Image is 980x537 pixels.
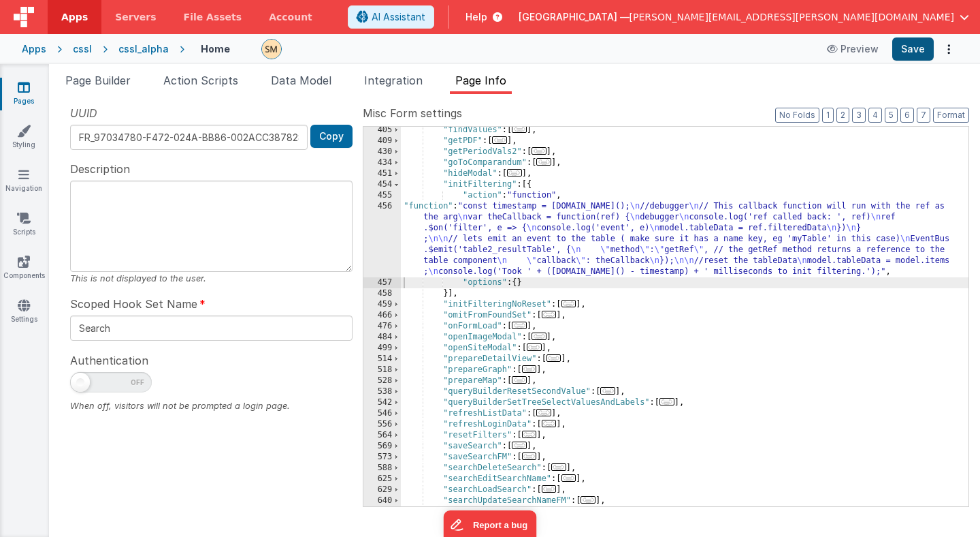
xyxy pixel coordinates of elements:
[363,277,401,288] div: 457
[70,272,353,285] div: This is not displayed to the user.
[551,463,566,471] span: ...
[363,452,401,463] div: 573
[363,419,401,430] div: 556
[600,387,615,395] span: ...
[363,485,401,495] div: 629
[363,463,401,474] div: 588
[363,332,401,343] div: 484
[348,5,434,29] button: AI Assistant
[363,190,401,201] div: 455
[492,136,507,144] span: ...
[363,408,401,419] div: 546
[852,108,866,123] button: 3
[532,147,546,155] span: ...
[522,452,537,460] span: ...
[363,179,401,190] div: 454
[363,365,401,375] div: 518
[892,37,934,61] button: Save
[522,431,537,438] span: ...
[546,354,561,362] span: ...
[363,168,401,179] div: 451
[536,158,551,166] span: ...
[933,108,969,123] button: Format
[819,38,887,60] button: Preview
[363,386,401,397] div: 538
[163,74,238,87] span: Action Scripts
[512,442,527,449] span: ...
[519,10,969,24] button: [GEOGRAPHIC_DATA] — [PERSON_NAME][EMAIL_ADDRESS][PERSON_NAME][DOMAIN_NAME]
[561,474,576,482] span: ...
[363,136,401,147] div: 409
[363,343,401,354] div: 499
[363,125,401,136] div: 405
[271,74,331,87] span: Data Model
[507,169,522,177] span: ...
[885,108,898,123] button: 5
[70,296,197,312] span: Scoped Hook Set Name
[363,147,401,157] div: 430
[512,322,527,329] span: ...
[70,161,130,177] span: Description
[118,42,169,56] div: cssl_alpha
[201,44,230,54] h4: Home
[363,310,401,321] div: 466
[363,441,401,452] div: 569
[519,10,630,24] span: [GEOGRAPHIC_DATA] —
[630,10,954,24] span: [PERSON_NAME][EMAIL_ADDRESS][PERSON_NAME][DOMAIN_NAME]
[262,40,281,59] img: e9616e60dfe10b317d64a5e98ec8e357
[363,474,401,485] div: 625
[512,125,527,133] span: ...
[465,10,487,24] span: Help
[512,376,527,384] span: ...
[532,333,546,340] span: ...
[310,125,353,148] button: Copy
[363,430,401,441] div: 564
[542,311,557,318] span: ...
[822,108,834,123] button: 1
[363,354,401,365] div: 514
[115,10,156,24] span: Servers
[775,108,819,123] button: No Folds
[455,74,506,87] span: Page Info
[70,399,353,412] div: When off, visitors will not be prompted a login page.
[65,74,131,87] span: Page Builder
[561,300,576,307] span: ...
[522,365,537,373] span: ...
[22,42,46,56] div: Apps
[868,108,882,123] button: 4
[363,299,401,310] div: 459
[363,157,401,168] div: 434
[70,352,148,369] span: Authentication
[363,321,401,332] div: 476
[542,420,557,427] span: ...
[184,10,242,24] span: File Assets
[372,10,425,24] span: AI Assistant
[363,397,401,408] div: 542
[527,343,542,351] span: ...
[363,495,401,506] div: 640
[363,105,462,121] span: Misc Form settings
[836,108,849,123] button: 2
[542,485,557,493] span: ...
[581,496,595,504] span: ...
[70,105,97,121] span: UUID
[900,108,914,123] button: 6
[61,10,88,24] span: Apps
[939,40,958,59] button: Options
[659,398,674,405] span: ...
[363,375,401,386] div: 528
[363,201,401,277] div: 456
[917,108,930,123] button: 7
[364,74,423,87] span: Integration
[363,288,401,299] div: 458
[536,409,551,416] span: ...
[73,42,92,56] div: cssl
